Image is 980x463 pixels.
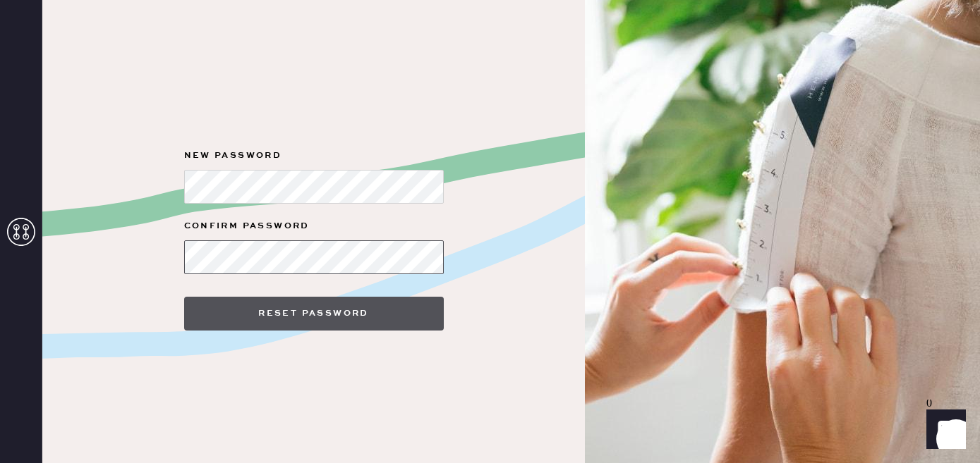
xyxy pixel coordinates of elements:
label: New Password [184,147,444,164]
label: Confirm Password [184,218,444,235]
iframe: Front Chat [913,400,974,460]
button: Reset Password [184,297,444,331]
